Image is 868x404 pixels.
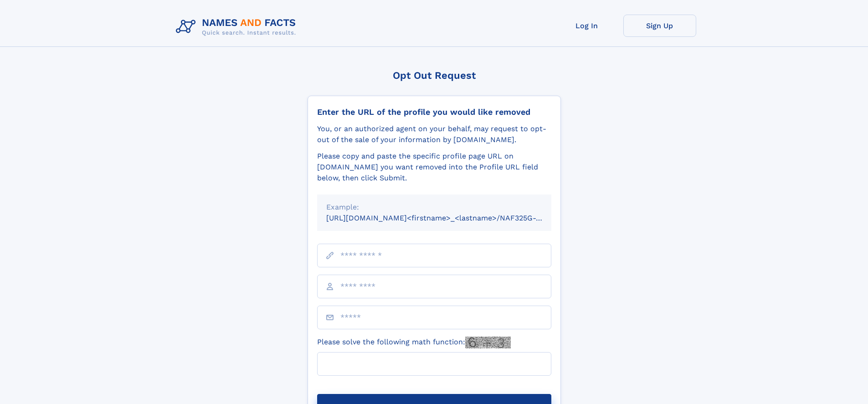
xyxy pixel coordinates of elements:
[623,15,696,37] a: Sign Up
[550,15,623,37] a: Log In
[172,15,303,39] img: Logo Names and Facts
[317,151,551,184] div: Please copy and paste the specific profile page URL on [DOMAIN_NAME] you want removed into the Pr...
[317,123,551,145] div: You, or an authorized agent on your behalf, may request to opt-out of the sale of your informatio...
[317,337,511,348] label: Please solve the following math function:
[326,202,542,213] div: Example:
[326,214,569,222] small: [URL][DOMAIN_NAME]<firstname>_<lastname>/NAF325G-xxxxxxxx
[308,70,561,81] div: Opt Out Request
[317,107,551,117] div: Enter the URL of the profile you would like removed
